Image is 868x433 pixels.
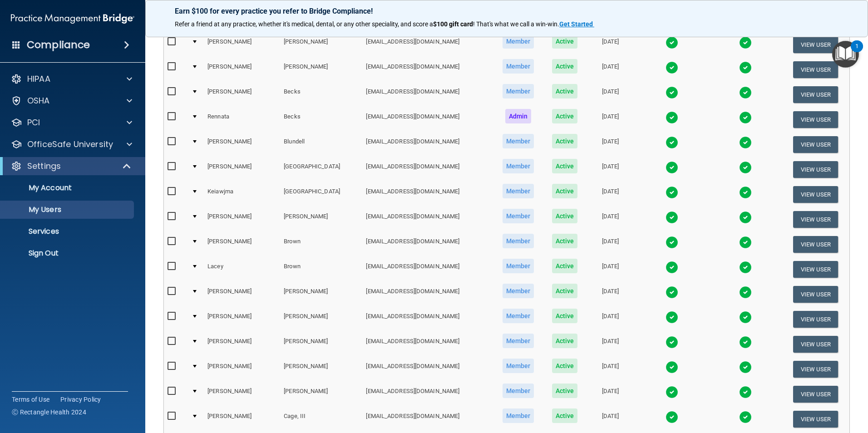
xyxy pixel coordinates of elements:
img: tick.e7d51cea.svg [739,61,752,74]
strong: $100 gift card [433,20,473,28]
img: tick.e7d51cea.svg [666,236,678,249]
img: tick.e7d51cea.svg [666,186,678,199]
td: Rennata [204,107,280,132]
span: Member [503,184,534,198]
p: Services [6,227,130,236]
button: View User [793,36,838,53]
td: [PERSON_NAME] [204,307,280,332]
img: tick.e7d51cea.svg [739,186,752,199]
button: View User [793,361,838,378]
div: 1 [855,46,858,58]
td: [PERSON_NAME] [280,207,362,232]
td: [EMAIL_ADDRESS][DOMAIN_NAME] [362,407,493,432]
img: tick.e7d51cea.svg [739,136,752,149]
td: [EMAIL_ADDRESS][DOMAIN_NAME] [362,232,493,257]
td: [DATE] [586,332,634,357]
img: tick.e7d51cea.svg [739,386,752,399]
td: [PERSON_NAME] [204,32,280,57]
span: Active [552,384,578,398]
td: [DATE] [586,57,634,82]
td: Becks [280,107,362,132]
td: [PERSON_NAME] [204,132,280,157]
p: Earn $100 for every practice you refer to Bridge Compliance! [175,7,838,15]
button: View User [793,311,838,328]
img: tick.e7d51cea.svg [666,261,678,274]
img: tick.e7d51cea.svg [666,311,678,324]
img: tick.e7d51cea.svg [666,161,678,174]
strong: Get Started [559,20,593,28]
td: [EMAIL_ADDRESS][DOMAIN_NAME] [362,382,493,407]
td: Keiawjma [204,182,280,207]
td: [PERSON_NAME] [280,332,362,357]
button: View User [793,261,838,278]
p: HIPAA [27,74,50,84]
button: View User [793,161,838,178]
button: View User [793,336,838,353]
td: [PERSON_NAME] [280,32,362,57]
span: Member [503,34,534,49]
a: PCI [11,117,132,128]
td: [EMAIL_ADDRESS][DOMAIN_NAME] [362,357,493,382]
img: tick.e7d51cea.svg [739,286,752,299]
img: tick.e7d51cea.svg [739,236,752,249]
button: View User [793,61,838,78]
span: Refer a friend at any practice, whether it's medical, dental, or any other speciality, and score a [175,20,433,28]
img: tick.e7d51cea.svg [739,161,752,174]
td: [DATE] [586,257,634,282]
td: [PERSON_NAME] [280,307,362,332]
td: [EMAIL_ADDRESS][DOMAIN_NAME] [362,132,493,157]
span: Member [503,159,534,173]
p: OSHA [27,95,50,106]
img: tick.e7d51cea.svg [666,211,678,224]
td: [EMAIL_ADDRESS][DOMAIN_NAME] [362,107,493,132]
img: tick.e7d51cea.svg [739,86,752,99]
span: Member [503,59,534,74]
td: [EMAIL_ADDRESS][DOMAIN_NAME] [362,332,493,357]
td: [DATE] [586,357,634,382]
span: Active [552,59,578,74]
td: [DATE] [586,407,634,432]
span: Member [503,259,534,273]
img: tick.e7d51cea.svg [739,336,752,349]
img: tick.e7d51cea.svg [666,36,678,49]
a: Settings [11,161,132,172]
a: OSHA [11,95,132,106]
span: Active [552,259,578,273]
td: [DATE] [586,132,634,157]
a: OfficeSafe University [11,139,132,150]
td: Blundell [280,132,362,157]
td: [DATE] [586,32,634,57]
td: [EMAIL_ADDRESS][DOMAIN_NAME] [362,257,493,282]
span: Member [503,359,534,373]
img: tick.e7d51cea.svg [666,336,678,349]
td: Becks [280,82,362,107]
td: [PERSON_NAME] [204,357,280,382]
span: Member [503,134,534,148]
img: tick.e7d51cea.svg [739,211,752,224]
a: Get Started [559,20,594,28]
td: [PERSON_NAME] [204,57,280,82]
img: tick.e7d51cea.svg [739,36,752,49]
td: [EMAIL_ADDRESS][DOMAIN_NAME] [362,207,493,232]
button: View User [793,111,838,128]
td: [EMAIL_ADDRESS][DOMAIN_NAME] [362,57,493,82]
td: [EMAIL_ADDRESS][DOMAIN_NAME] [362,282,493,307]
img: PMB logo [11,10,134,28]
span: Member [503,234,534,248]
h4: Compliance [27,39,90,51]
button: View User [793,136,838,153]
td: [EMAIL_ADDRESS][DOMAIN_NAME] [362,157,493,182]
td: [EMAIL_ADDRESS][DOMAIN_NAME] [362,182,493,207]
span: Active [552,184,578,198]
span: Member [503,284,534,298]
a: Privacy Policy [60,395,101,404]
button: View User [793,211,838,228]
p: My Account [6,183,130,192]
button: View User [793,186,838,203]
td: [DATE] [586,382,634,407]
span: ! That's what we call a win-win. [473,20,559,28]
span: Admin [505,109,532,123]
td: [PERSON_NAME] [204,282,280,307]
p: PCI [27,117,40,128]
span: Active [552,408,578,423]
